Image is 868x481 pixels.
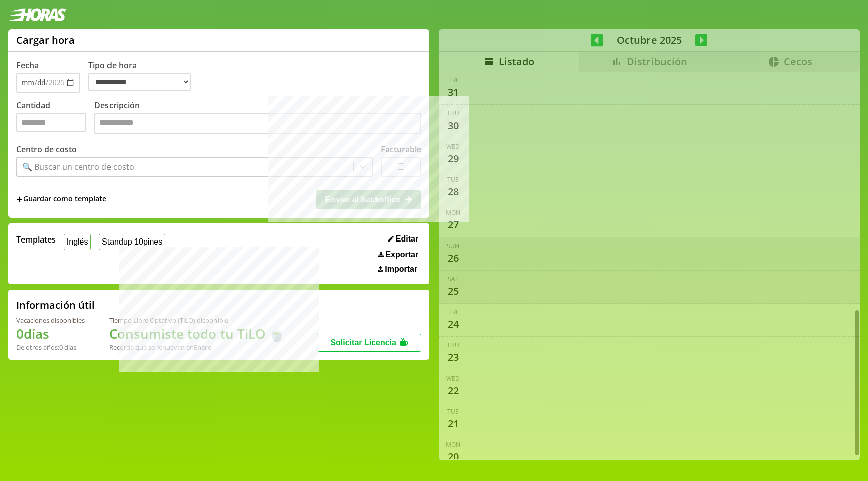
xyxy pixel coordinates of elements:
button: Inglés [64,234,91,250]
label: Facturable [381,144,421,155]
button: Standup 10pines [99,234,165,250]
span: +Guardar como template [16,194,106,205]
button: Exportar [375,250,421,260]
b: Enero [194,343,212,352]
span: + [16,194,22,205]
textarea: Descripción [94,113,421,134]
h1: Consumiste todo tu TiLO 🍵 [109,325,285,343]
img: logotipo [8,8,66,21]
h1: Cargar hora [16,33,75,47]
label: Tipo de hora [88,60,199,93]
div: Tiempo Libre Optativo (TiLO) disponible [109,316,285,325]
h2: Información útil [16,298,95,312]
input: Cantidad [16,113,86,132]
div: Recordá que se renuevan en [109,343,285,352]
span: Solicitar Licencia [330,338,396,347]
div: Vacaciones disponibles [16,316,85,325]
button: Solicitar Licencia [317,334,421,352]
div: 🔍 Buscar un centro de costo [22,161,134,172]
label: Centro de costo [16,144,77,155]
button: Editar [385,234,421,244]
span: Importar [385,265,417,274]
div: De otros años: 0 días [16,343,85,352]
span: Editar [396,234,418,244]
label: Fecha [16,60,39,71]
label: Cantidad [16,100,94,137]
span: Exportar [385,250,418,259]
span: Templates [16,234,56,245]
select: Tipo de hora [88,73,191,91]
label: Descripción [94,100,421,137]
h1: 0 días [16,325,85,343]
